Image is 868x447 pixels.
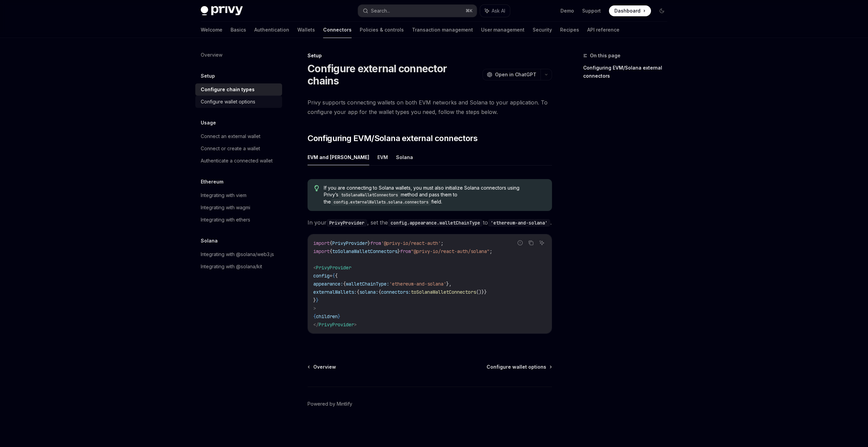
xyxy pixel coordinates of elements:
a: Configure wallet options [487,364,551,370]
span: PrivyProvider [316,265,351,271]
span: { [330,240,332,246]
a: Overview [308,364,336,370]
button: Ask AI [480,5,510,17]
a: Connectors [323,22,352,38]
a: Integrating with @solana/web3.js [195,248,282,260]
div: Search... [371,7,390,15]
div: Connect or create a wallet [201,144,260,153]
span: config [313,273,330,279]
span: > [354,322,357,328]
div: Integrating with wagmi [201,203,250,212]
span: { [343,281,346,287]
div: Integrating with @solana/kit [201,263,262,271]
span: Overview [313,364,336,370]
span: { [378,289,381,295]
span: from [370,240,381,246]
a: Security [533,22,552,38]
a: Overview [195,49,282,61]
a: Policies & controls [360,22,404,38]
span: ()}} [476,289,487,295]
div: Configure wallet options [201,98,255,106]
a: Integrating with @solana/kit [195,260,282,273]
div: Integrating with viem [201,191,246,199]
span: Open in ChatGPT [495,71,536,78]
a: Dashboard [609,5,651,16]
button: Search...⌘K [358,5,477,17]
button: Solana [396,149,413,165]
span: < [313,265,316,271]
button: Toggle dark mode [656,5,667,16]
span: { [332,273,335,279]
a: Authentication [254,22,289,38]
span: from [400,248,411,254]
span: { [357,289,359,295]
code: 'ethereum-and-solana' [488,219,550,227]
code: PrivyProvider [327,219,367,227]
a: Demo [560,7,574,14]
a: Integrating with wagmi [195,201,282,214]
h5: Setup [201,72,215,80]
span: ; [490,248,492,254]
span: } [313,297,316,303]
code: toSolanaWalletConnectors [338,192,401,198]
span: Ask AI [492,7,505,14]
span: "@privy-io/react-auth/solana" [411,248,490,254]
span: import [313,248,330,254]
a: Integrating with ethers [195,214,282,226]
span: solana: [359,289,378,295]
span: appearance: [313,281,343,287]
span: connectors: [381,289,411,295]
span: } [338,313,340,319]
button: Ask AI [537,238,546,247]
img: dark logo [201,6,243,16]
div: Overview [201,51,222,59]
div: Integrating with ethers [201,216,250,224]
span: } [397,248,400,254]
a: API reference [587,22,619,38]
div: Configure chain types [201,85,255,94]
span: toSolanaWalletConnectors [411,289,476,295]
button: Report incorrect code [516,238,525,247]
span: } [368,240,370,246]
span: ; [441,240,443,246]
span: </ [313,322,319,328]
span: Configure wallet options [487,364,546,370]
span: walletChainType: [346,281,389,287]
span: externalWallets: [313,289,357,295]
h5: Ethereum [201,178,223,186]
a: Recipes [560,22,579,38]
span: Configuring EVM/Solana external connectors [308,133,477,144]
span: = [330,273,332,279]
a: Connect or create a wallet [195,142,282,155]
button: EVM [377,149,388,165]
span: } [316,297,319,303]
code: config.appearance.walletChainType [388,219,483,227]
a: Configure wallet options [195,96,282,108]
a: Welcome [201,22,222,38]
span: { [313,313,316,319]
span: toSolanaWalletConnectors [332,248,397,254]
span: On this page [590,52,620,60]
span: In your , set the to . [308,218,552,227]
span: > [313,305,316,311]
h1: Configure external connector chains [308,62,480,87]
span: { [330,248,332,254]
a: Authenticate a connected wallet [195,155,282,167]
button: EVM and [PERSON_NAME] [308,149,369,165]
a: Support [582,7,601,14]
span: import [313,240,330,246]
div: Integrating with @solana/web3.js [201,250,274,258]
span: Dashboard [614,7,640,14]
a: Basics [231,22,246,38]
span: PrivyProvider [319,322,354,328]
a: Configure chain types [195,83,282,96]
span: ⌘ K [466,8,473,14]
a: Configuring EVM/Solana external connectors [583,62,673,81]
a: Integrating with viem [195,189,282,201]
a: Wallets [297,22,315,38]
a: Powered by Mintlify [308,401,352,407]
span: '@privy-io/react-auth' [381,240,441,246]
span: 'ethereum-and-solana' [389,281,446,287]
h5: Usage [201,119,216,127]
a: User management [481,22,525,38]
